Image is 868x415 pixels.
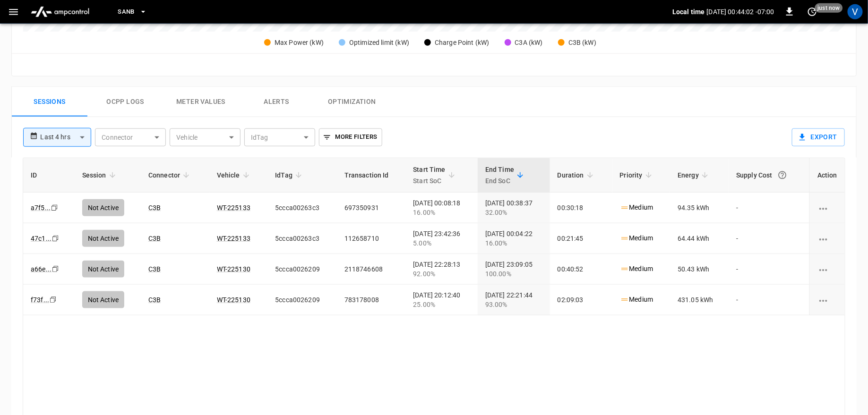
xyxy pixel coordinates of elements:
[515,38,543,48] div: C3A (kW)
[485,300,542,309] div: 93.00%
[485,175,514,186] p: End SoC
[337,254,406,285] td: 2118746608
[729,285,809,315] td: -
[114,3,151,21] button: SanB
[337,158,406,193] th: Transaction Id
[550,285,612,315] td: 02:09:03
[620,169,655,181] span: Priority
[148,296,161,304] a: C3B
[805,4,820,19] button: set refresh interval
[817,203,837,212] div: charging session options
[314,87,390,117] button: Optimization
[27,3,93,21] img: ampcontrol.io logo
[815,3,843,13] span: just now
[87,87,163,117] button: Ocpp logs
[148,235,161,242] a: C3B
[12,87,87,117] button: Sessions
[413,238,470,248] div: 5.00%
[217,265,250,273] a: WT-225130
[568,38,596,48] div: C3B (kW)
[23,158,845,315] table: sessions table
[82,291,125,308] div: Not Active
[31,265,52,273] a: a66e...
[51,264,60,274] div: copy
[729,193,809,223] td: -
[678,169,711,181] span: Energy
[275,169,305,181] span: IdTag
[848,4,863,19] div: profile-icon
[550,223,612,254] td: 00:21:45
[413,164,458,186] span: Start TimeStart SoC
[267,193,336,223] td: 5ccca00263c3
[267,285,336,315] td: 5ccca0026209
[558,169,596,181] span: Duration
[31,296,49,304] a: f73f...
[485,208,542,217] div: 32.00%
[148,169,192,181] span: Connector
[413,229,470,248] div: [DATE] 23:42:36
[729,223,809,254] td: -
[620,295,653,305] p: Medium
[217,169,252,181] span: Vehicle
[275,38,324,48] div: Max Power (kW)
[413,260,470,279] div: [DATE] 22:28:13
[413,300,470,309] div: 25.00%
[118,7,135,17] span: SanB
[817,234,837,243] div: charging session options
[736,167,802,184] div: Supply Cost
[319,128,382,146] button: More Filters
[729,254,809,285] td: -
[485,238,542,248] div: 16.00%
[50,203,60,213] div: copy
[485,290,542,309] div: [DATE] 22:21:44
[435,38,490,48] div: Charge Point (kW)
[620,233,653,243] p: Medium
[672,7,705,17] p: Local time
[23,158,75,193] th: ID
[239,87,314,117] button: Alerts
[49,295,58,305] div: copy
[337,223,406,254] td: 112658710
[485,269,542,279] div: 100.00%
[82,230,125,247] div: Not Active
[550,254,612,285] td: 00:40:52
[550,193,612,223] td: 00:30:18
[620,264,653,274] p: Medium
[620,203,653,212] p: Medium
[82,199,125,216] div: Not Active
[31,235,52,242] a: 47c1...
[413,198,470,217] div: [DATE] 00:08:18
[817,295,837,305] div: charging session options
[337,285,406,315] td: 783178008
[217,235,250,242] a: WT-225133
[809,158,845,193] th: Action
[267,254,336,285] td: 5ccca0026209
[485,229,542,248] div: [DATE] 00:04:22
[267,223,336,254] td: 5ccca00263c3
[40,128,91,146] div: Last 4 hrs
[337,193,406,223] td: 697350931
[670,285,729,315] td: 431.05 kWh
[148,204,161,212] a: C3B
[413,208,470,217] div: 16.00%
[31,204,51,212] a: a7f5...
[670,254,729,285] td: 50.43 kWh
[413,269,470,279] div: 92.00%
[670,223,729,254] td: 64.44 kWh
[82,169,119,181] span: Session
[217,204,250,212] a: WT-225133
[413,175,446,186] p: Start SoC
[485,260,542,279] div: [DATE] 23:09:05
[670,193,729,223] td: 94.35 kWh
[707,7,774,17] p: [DATE] 00:44:02 -07:00
[82,261,125,278] div: Not Active
[413,164,446,186] div: Start Time
[485,164,514,186] div: End Time
[349,38,409,48] div: Optimized limit (kW)
[817,264,837,274] div: charging session options
[163,87,239,117] button: Meter Values
[413,290,470,309] div: [DATE] 20:12:40
[792,128,845,146] button: Export
[217,296,250,304] a: WT-225130
[485,198,542,217] div: [DATE] 00:38:37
